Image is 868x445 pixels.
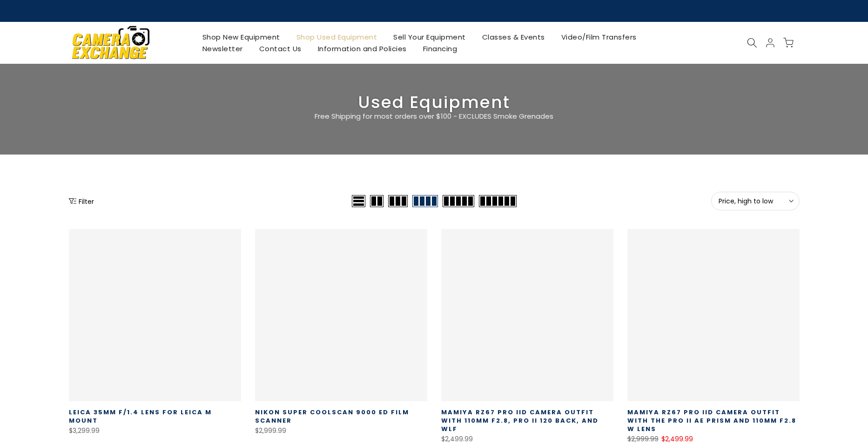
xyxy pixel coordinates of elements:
a: Sell Your Equipment [385,31,474,43]
a: Shop New Equipment [194,31,288,43]
del: $2,999.99 [627,434,659,444]
a: Newsletter [194,43,251,54]
button: Price, high to low [711,192,800,210]
p: Free Shipping for most orders over $100 - EXCLUDES Smoke Grenades [260,111,609,122]
button: Show filters [69,196,94,206]
a: Video/Film Transfers [553,31,645,43]
a: Contact Us [251,43,310,54]
a: Mamiya RZ67 Pro IID Camera Outfit with 110MM F2.8, Pro II 120 Back, and WLF [441,408,599,433]
a: Information and Policies [310,43,415,54]
a: Classes & Events [474,31,553,43]
span: Price, high to low [719,197,792,205]
a: Nikon Super Coolscan 9000 ED Film Scanner [255,408,409,425]
div: $3,299.99 [69,425,241,437]
a: Leica 35mm f/1.4 Lens for Leica M Mount [69,408,212,425]
ins: $2,499.99 [661,433,693,445]
a: Shop Used Equipment [288,31,385,43]
div: $2,499.99 [441,433,613,445]
div: $2,999.99 [255,425,427,437]
h3: Used Equipment [69,96,800,108]
a: Financing [415,43,465,54]
a: Mamiya RZ67 Pro IID Camera Outfit with the Pro II AE Prism and 110MM F2.8 W Lens [627,408,796,433]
